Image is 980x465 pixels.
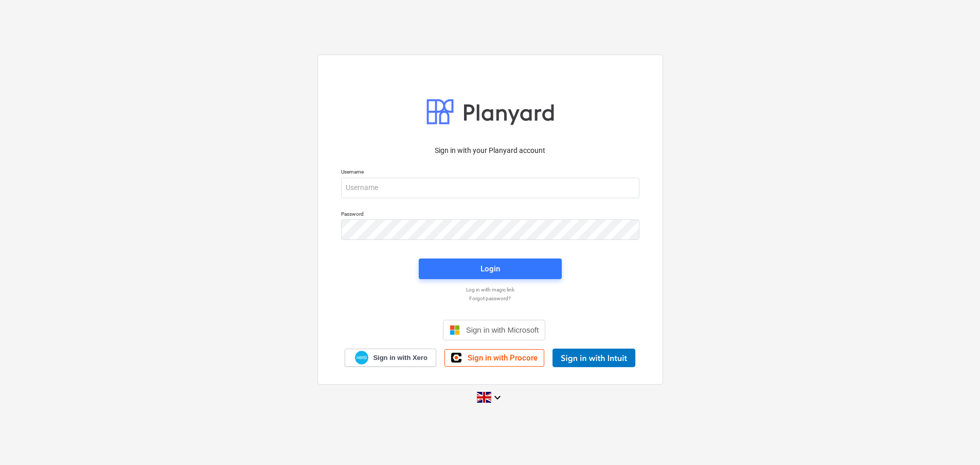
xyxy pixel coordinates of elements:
p: Sign in with your Planyard account [341,145,639,156]
a: Forgot password? [336,295,645,302]
p: Username [341,168,639,177]
a: Sign in with Xero [345,349,436,367]
button: Login [419,259,562,279]
i: keyboard_arrow_down [491,391,504,404]
div: Login [480,262,500,275]
span: Sign in with Procore [468,353,538,363]
img: Microsoft logo [450,325,460,335]
img: Xero logo [355,351,368,365]
input: Username [341,178,639,198]
a: Sign in with Procore [444,349,544,367]
a: Log in with magic link [336,286,645,293]
span: Sign in with Microsoft [466,325,539,334]
p: Password [341,211,639,219]
span: Sign in with Xero [373,353,427,363]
